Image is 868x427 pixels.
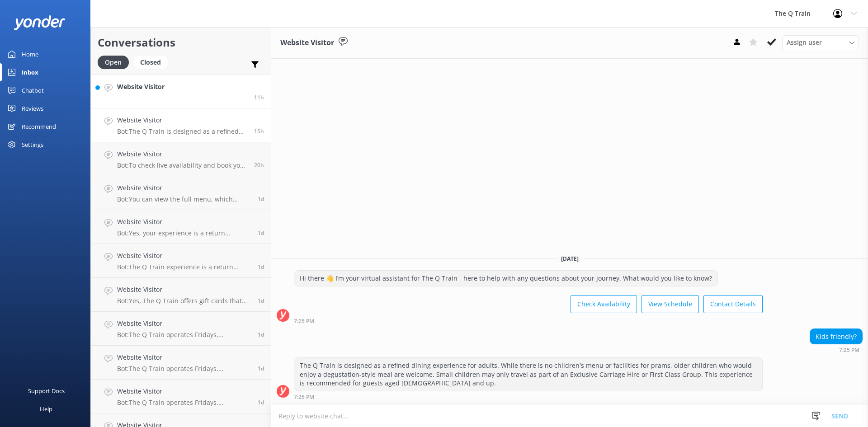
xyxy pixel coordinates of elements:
a: Open [98,57,133,67]
button: View Schedule [642,295,699,313]
div: Assign User [782,35,859,50]
h4: Website Visitor [117,352,251,362]
a: Website VisitorBot:The Q Train is designed as a refined dining experience for adults. While there... [91,108,271,142]
p: Bot: The Q Train is designed as a refined dining experience for adults. While there is no childre... [117,127,247,136]
span: Aug 25 2025 07:34am (UTC +10:00) Australia/Sydney [258,229,264,237]
h4: Website Visitor [117,149,247,159]
div: The Q Train is designed as a refined dining experience for adults. While there is no children's m... [294,358,762,391]
div: Aug 25 2025 07:25pm (UTC +10:00) Australia/Sydney [294,394,763,400]
p: Bot: Yes, your experience is a return journey. You will be back at [GEOGRAPHIC_DATA] 3 hours afte... [117,229,251,237]
span: Aug 25 2025 10:57pm (UTC +10:00) Australia/Sydney [254,94,264,101]
p: Bot: The Q Train operates Fridays, Saturdays, and Sundays all year round, except on Public Holida... [117,365,251,373]
div: Hi there 👋 I’m your virtual assistant for The Q Train - here to help with any questions about you... [294,271,717,286]
strong: 7:25 PM [294,319,314,324]
h3: Website Visitor [280,37,334,49]
div: Reviews [22,99,43,117]
div: Home [22,45,38,63]
h4: Website Visitor [117,217,251,227]
a: Website VisitorBot:Yes, The Q Train offers gift cards that can be purchased online at [URL][DOMAI... [91,278,271,312]
h4: Website Visitor [117,319,251,328]
button: Contact Details [703,295,763,313]
div: Support Docs [28,382,65,400]
span: [DATE] [556,255,584,263]
a: Website Visitor11h [91,75,271,108]
p: Bot: The Q Train operates Fridays, Saturdays, and Sundays all year round, except on Public Holida... [117,331,251,339]
p: Bot: The Q Train experience is a return journey that lasts approximately 3 hours. You will depart... [117,263,251,271]
div: Kids friendly? [810,329,862,344]
strong: 7:25 PM [839,347,859,353]
div: Aug 25 2025 07:25pm (UTC +10:00) Australia/Sydney [294,318,763,324]
p: Bot: The Q Train operates Fridays, Saturdays, and Sundays all year round, except on Public Holida... [117,399,251,407]
strong: 7:25 PM [294,394,314,400]
h4: Website Visitor [117,251,251,261]
span: Assign user [787,38,822,47]
a: Closed [133,57,172,67]
div: Closed [133,56,168,69]
div: Aug 25 2025 07:25pm (UTC +10:00) Australia/Sydney [810,347,863,353]
h4: Website Visitor [117,285,251,295]
p: Bot: You can view the full menu, which includes vegetarian options, at [URL][DOMAIN_NAME]. The me... [117,195,251,203]
p: Bot: To check live availability and book your experience, please click [URL][DOMAIN_NAME]. [117,161,247,169]
a: Website VisitorBot:The Q Train operates Fridays, Saturdays, and Sundays all year round, except on... [91,346,271,380]
img: yonder-white-logo.png [14,15,66,30]
a: Website VisitorBot:You can view the full menu, which includes vegetarian options, at [URL][DOMAIN... [91,176,271,210]
div: Settings [22,136,43,154]
div: Chatbot [22,81,44,99]
span: Aug 25 2025 07:25pm (UTC +10:00) Australia/Sydney [254,127,264,135]
button: Check Availability [571,295,637,313]
span: Aug 24 2025 02:16pm (UTC +10:00) Australia/Sydney [258,365,264,372]
span: Aug 25 2025 10:05am (UTC +10:00) Australia/Sydney [258,195,264,203]
span: Aug 24 2025 07:50pm (UTC +10:00) Australia/Sydney [258,297,264,305]
span: Aug 25 2025 07:17am (UTC +10:00) Australia/Sydney [258,263,264,271]
h4: Website Visitor [117,115,247,125]
a: Website VisitorBot:To check live availability and book your experience, please click [URL][DOMAIN... [91,142,271,176]
span: Aug 24 2025 06:09pm (UTC +10:00) Australia/Sydney [258,331,264,338]
span: Aug 25 2025 02:13pm (UTC +10:00) Australia/Sydney [254,161,264,169]
h2: Conversations [98,34,264,51]
h4: Website Visitor [117,386,251,396]
div: Open [98,56,129,69]
span: Aug 24 2025 01:50pm (UTC +10:00) Australia/Sydney [258,399,264,406]
h4: Website Visitor [117,183,251,193]
div: Help [40,400,52,418]
a: Website VisitorBot:The Q Train operates Fridays, Saturdays, and Sundays all year round, except on... [91,312,271,346]
h4: Website Visitor [117,82,165,92]
a: Website VisitorBot:The Q Train experience is a return journey that lasts approximately 3 hours. Y... [91,244,271,278]
div: Recommend [22,117,56,136]
div: Inbox [22,63,38,81]
a: Website VisitorBot:The Q Train operates Fridays, Saturdays, and Sundays all year round, except on... [91,380,271,413]
a: Website VisitorBot:Yes, your experience is a return journey. You will be back at [GEOGRAPHIC_DATA... [91,210,271,244]
p: Bot: Yes, The Q Train offers gift cards that can be purchased online at [URL][DOMAIN_NAME]. They ... [117,297,251,305]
